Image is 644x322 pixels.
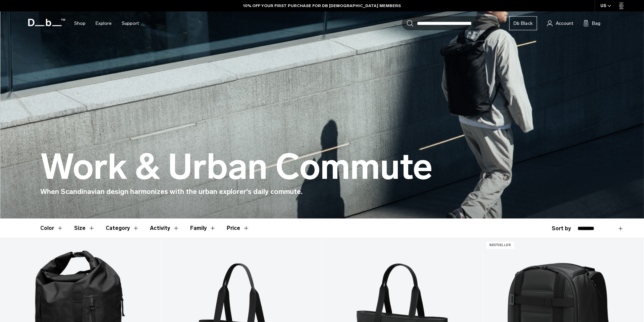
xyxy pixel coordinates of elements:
span: Bag [592,20,600,27]
button: Bag [583,19,600,27]
a: Shop [74,11,86,35]
button: Toggle Filter [74,218,95,238]
button: Toggle Filter [106,218,139,238]
a: Account [547,19,573,27]
span: When Scandinavian design harmonizes with the urban explorer's daily commute. [40,187,303,196]
a: 10% OFF YOUR FIRST PURCHASE FOR DB [DEMOGRAPHIC_DATA] MEMBERS [243,3,401,9]
a: Support [122,11,139,35]
nav: Main Navigation [69,11,144,35]
button: Toggle Filter [150,218,179,238]
h1: Work & Urban Commute [40,148,433,187]
a: Explore [96,11,112,35]
button: Toggle Filter [40,218,63,238]
span: Account [556,20,573,27]
button: Toggle Filter [190,218,216,238]
p: Bestseller [486,242,514,249]
button: Toggle Price [227,218,250,238]
a: Db Black [509,16,537,30]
